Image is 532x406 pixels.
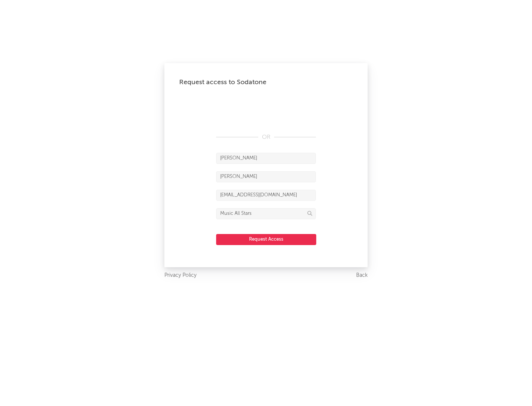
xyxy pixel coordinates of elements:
input: Last Name [216,171,316,182]
a: Back [356,271,368,280]
a: Privacy Policy [164,271,197,280]
input: Division [216,208,316,219]
input: Email [216,190,316,201]
input: First Name [216,153,316,164]
div: Request access to Sodatone [179,78,353,87]
div: OR [216,133,316,142]
button: Request Access [216,234,316,245]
